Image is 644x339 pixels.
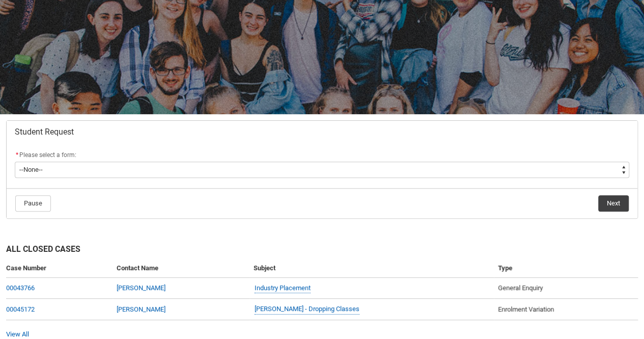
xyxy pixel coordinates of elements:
[6,243,638,259] h2: All Closed Cases
[15,195,51,212] button: Pause
[498,284,543,292] span: General Enquiry
[6,259,113,278] th: Case Number
[113,259,249,278] th: Contact Name
[494,259,638,278] th: Type
[6,284,35,292] a: 00043766
[6,330,29,338] a: View All Cases
[6,120,638,219] article: Redu_Student_Request flow
[19,151,76,159] span: Please select a form:
[16,151,18,159] abbr: required
[117,284,165,292] a: [PERSON_NAME]
[249,259,494,278] th: Subject
[117,305,165,313] a: [PERSON_NAME]
[255,304,359,315] a: [PERSON_NAME] - Dropping Classes
[15,127,74,137] span: Student Request
[255,283,311,294] a: Industry Placement
[498,305,554,313] span: Enrolment Variation
[598,195,629,212] button: Next
[6,305,35,313] a: 00045172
